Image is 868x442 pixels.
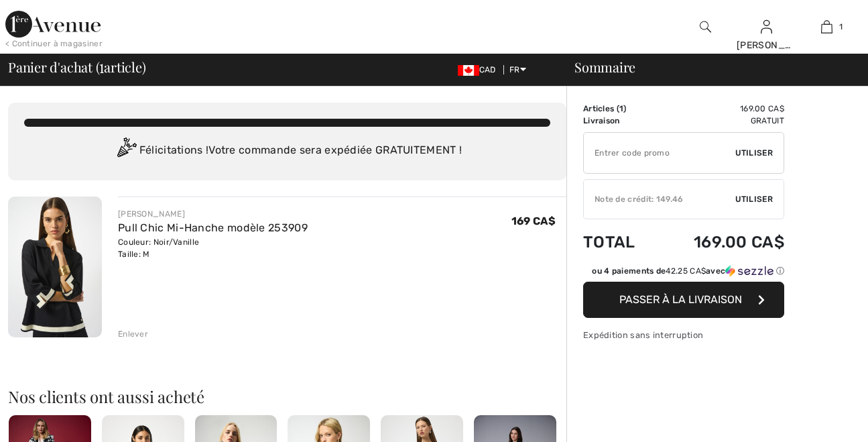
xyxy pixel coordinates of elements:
span: 42.25 CA$ [666,266,706,276]
div: [PERSON_NAME] [118,208,308,220]
a: 1 [797,19,857,35]
div: ou 4 paiements de42.25 CA$avecSezzle Cliquez pour en savoir plus sur Sezzle [583,265,784,282]
span: Panier d'achat ( article) [8,60,146,74]
span: 1 [839,21,843,33]
img: Mes infos [761,19,772,35]
span: FR [509,65,526,74]
div: Couleur: Noir/Vanille Taille: M [118,236,308,260]
div: Expédition sans interruption [583,329,784,341]
span: 1 [619,104,623,113]
a: Pull Chic Mi-Hanche modèle 253909 [118,221,308,234]
td: Articles ( ) [583,103,656,115]
td: Livraison [583,115,656,127]
span: CAD [458,65,501,74]
span: Passer à la livraison [619,293,742,306]
div: [PERSON_NAME] [737,38,796,52]
img: recherche [700,19,711,35]
img: Mon panier [821,19,832,35]
div: ou 4 paiements de avec [592,265,784,277]
td: 169.00 CA$ [656,103,784,115]
h2: Nos clients ont aussi acheté [8,388,566,404]
img: Congratulation2.svg [113,137,139,164]
td: Gratuit [656,115,784,127]
span: 169 CA$ [511,215,556,227]
input: Code promo [584,133,735,173]
button: Passer à la livraison [583,282,784,318]
div: Félicitations ! Votre commande sera expédiée GRATUITEMENT ! [24,137,550,164]
img: 1ère Avenue [5,11,101,38]
span: Utiliser [735,193,773,205]
div: < Continuer à magasiner [5,38,103,50]
div: Enlever [118,328,148,340]
img: Sezzle [725,265,773,277]
span: Utiliser [735,147,773,159]
a: Se connecter [761,20,772,33]
td: Total [583,219,656,265]
div: Note de crédit: 149.46 [584,193,735,205]
td: 169.00 CA$ [656,219,784,265]
div: Sommaire [558,60,860,74]
img: Canadian Dollar [458,65,479,76]
span: 1 [99,57,104,74]
img: Pull Chic Mi-Hanche modèle 253909 [8,197,102,337]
